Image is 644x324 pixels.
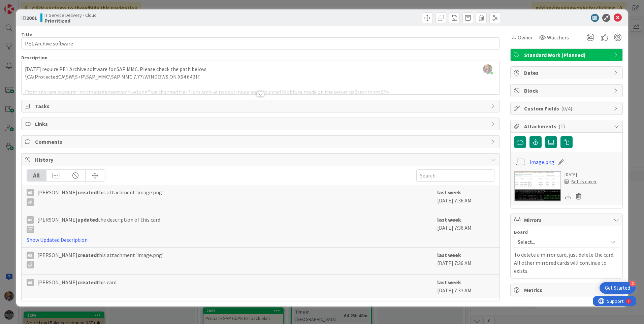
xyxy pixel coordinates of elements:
[561,105,572,112] span: ( 0/4 )
[518,33,533,41] span: Owner
[514,251,619,275] p: To delete a mirror card, just delete the card. All other mirrored cards will continue to exists.
[35,102,487,110] span: Tasks
[27,236,88,243] a: Show Updated Description
[21,14,37,22] span: ID
[26,14,37,21] b: 2061
[37,216,160,233] span: [PERSON_NAME] the description of this card
[565,178,597,185] div: Set as cover
[437,189,461,196] b: last week
[437,188,494,208] div: [DATE] 7:36 AM
[524,51,610,59] span: Standard Work (Planned)
[565,171,597,178] div: [DATE]
[437,252,461,258] b: last week
[21,37,500,50] input: type card name here...
[437,278,494,294] div: [DATE] 7:33 AM
[437,216,461,223] b: last week
[524,69,610,77] span: Dates
[27,252,34,259] div: AS
[37,278,117,286] span: [PERSON_NAME] this card
[21,31,32,37] label: Title
[77,216,98,223] b: updated
[27,279,34,286] div: AS
[600,282,636,294] div: Open Get Started checklist, remaining modules: 3
[437,216,494,244] div: [DATE] 7:36 AM
[514,230,528,234] span: Board
[35,156,487,164] span: History
[483,64,492,74] img: d4mZCzJxnlYlsl7tbRpKOP7QXawjtCsN.jpg
[14,1,31,9] span: Support
[530,158,554,166] a: image.png
[630,281,636,287] div: 3
[27,216,34,224] div: AS
[605,285,630,291] div: Get Started
[524,122,610,130] span: Attachments
[27,189,34,196] div: AS
[437,279,461,286] b: last week
[35,138,487,146] span: Comments
[558,123,565,130] span: ( 1 )
[44,18,97,23] b: Prioritized
[77,279,97,286] b: created
[524,286,610,294] span: Metrics
[44,12,97,18] span: IT Service Delivery - Cloud
[25,73,496,81] p: \CA\ProtectedCA\SW\S+P\SAP_MMC\SAP MMC 7.77\WINDOWS ON X64 64BIT
[21,55,47,61] span: Description
[437,251,494,271] div: [DATE] 7:36 AM
[77,189,97,196] b: created
[524,216,610,224] span: Mirrors
[25,65,496,73] p: [DATE] require PE1 Archive software for SAP MMC. Please check the path below
[37,188,163,206] span: [PERSON_NAME] this attachment 'image.png'
[27,170,46,181] div: All
[35,120,487,128] span: Links
[565,192,572,201] div: Download
[416,169,494,182] input: Search...
[37,251,163,268] span: [PERSON_NAME] this attachment 'image.png'
[547,33,569,41] span: Watchers
[77,252,97,258] b: created
[518,237,604,247] span: Select...
[524,87,610,95] span: Block
[35,3,37,8] div: 6
[524,104,610,112] span: Custom Fields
